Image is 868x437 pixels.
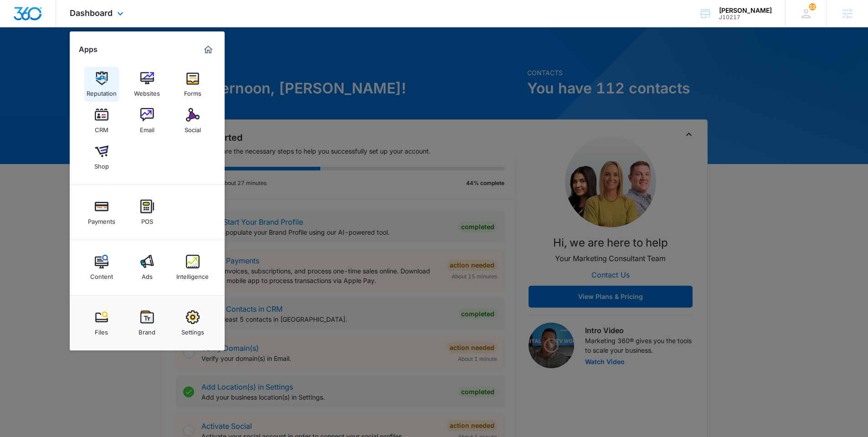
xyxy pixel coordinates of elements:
[175,250,210,285] a: Intelligence
[90,268,113,280] div: Content
[140,122,154,134] div: Email
[175,103,210,138] a: Social
[719,14,772,21] div: account id
[84,67,119,102] a: Reputation
[70,8,113,18] span: Dashboard
[134,85,160,97] div: Websites
[142,268,153,280] div: Ads
[84,195,119,230] a: Payments
[79,45,98,54] h2: Apps
[130,306,164,340] a: Brand
[175,306,210,340] a: Settings
[809,3,816,10] span: 12
[185,122,201,134] div: Social
[130,195,164,230] a: POS
[176,268,209,280] div: Intelligence
[94,158,109,170] div: Shop
[141,213,153,225] div: POS
[84,140,119,175] a: Shop
[84,250,119,285] a: Content
[139,324,155,336] div: Brand
[130,103,164,138] a: Email
[87,85,117,97] div: Reputation
[130,67,164,102] a: Websites
[184,85,201,97] div: Forms
[809,3,816,10] div: notifications count
[95,122,108,134] div: CRM
[181,324,204,336] div: Settings
[719,7,772,14] div: account name
[201,42,216,57] a: Marketing 360® Dashboard
[130,250,164,285] a: Ads
[84,103,119,138] a: CRM
[175,67,210,102] a: Forms
[95,324,108,336] div: Files
[84,306,119,340] a: Files
[88,213,115,225] div: Payments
